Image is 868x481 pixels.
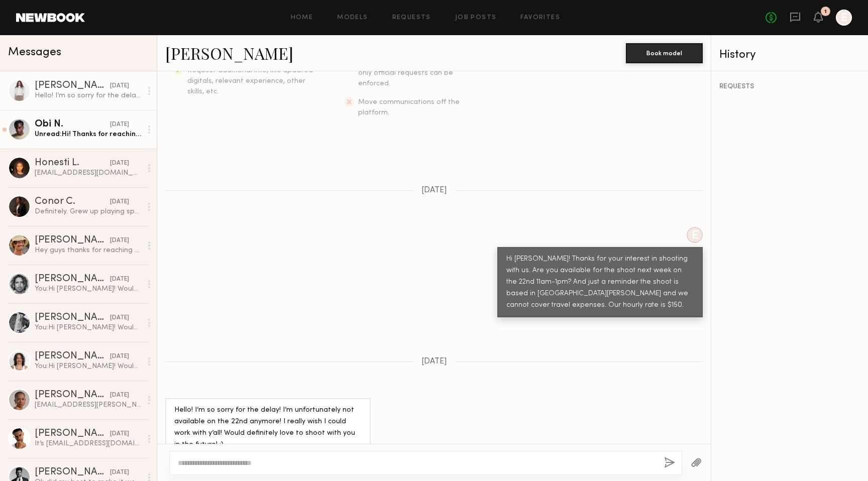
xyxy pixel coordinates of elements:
div: [DATE] [110,391,129,400]
div: [PERSON_NAME] [35,274,110,284]
div: [DATE] [110,120,129,130]
div: [DATE] [110,468,129,477]
div: 1 [824,9,827,15]
div: You: Hi [PERSON_NAME]! Would you be interested in shooting with us at Nomad? We make phone cases,... [35,284,142,294]
span: Expect verbal commitments to hold - only official requests can be enforced. [358,59,485,87]
div: [PERSON_NAME] [35,429,110,439]
div: It’s [EMAIL_ADDRESS][DOMAIN_NAME] [35,439,142,448]
span: Messages [8,47,61,58]
a: Models [337,15,368,21]
div: [PERSON_NAME] [35,467,110,477]
div: You: Hi [PERSON_NAME]! Would you be interested in shooting with us at Nomad? We make phone cases,... [35,323,142,332]
div: [PERSON_NAME] [35,235,110,246]
a: Requests [392,15,431,21]
div: [DATE] [110,81,129,91]
a: Favorites [520,15,560,21]
div: Hi [PERSON_NAME]! Thanks for your interest in shooting with us. Are you available for the shoot n... [506,254,694,311]
div: [EMAIL_ADDRESS][PERSON_NAME][DOMAIN_NAME] [35,400,142,410]
div: [PERSON_NAME] [35,390,110,400]
span: [DATE] [421,357,447,366]
div: REQUESTS [719,83,860,90]
button: Book model [626,43,703,63]
a: Job Posts [455,15,497,21]
div: [PERSON_NAME] [35,313,110,323]
div: [DATE] [110,236,129,246]
span: Move communications off the platform. [358,99,460,116]
div: [EMAIL_ADDRESS][DOMAIN_NAME] [35,168,142,178]
div: [DATE] [110,429,129,439]
div: Unread: Hi! Thanks for reaching out. I honestly would have loved to. But the distance with no tra... [35,130,142,139]
a: Home [291,15,313,21]
div: Definitely. Grew up playing sports and still play. Won’t be an issue! [35,207,142,216]
div: [DATE] [110,159,129,168]
div: [PERSON_NAME] [35,81,110,91]
span: Request additional info, like updated digitals, relevant experience, other skills, etc. [187,67,313,95]
a: E [836,10,852,26]
a: [PERSON_NAME] [165,42,293,64]
div: [PERSON_NAME] [35,351,110,362]
div: Hey guys thanks for reaching out. I can’t do it for the rate if we could bump it a bit higher I w... [35,246,142,255]
div: [DATE] [110,197,129,207]
span: [DATE] [421,186,447,195]
a: Book model [626,48,703,57]
div: History [719,49,860,61]
div: [DATE] [110,313,129,323]
div: Honesti L. [35,158,110,168]
div: [DATE] [110,275,129,284]
div: Conor C. [35,197,110,207]
div: Obi N. [35,119,110,130]
div: [DATE] [110,352,129,362]
div: You: Hi [PERSON_NAME]! Would you be interested in shooting with us at Nomad? We make phone cases,... [35,362,142,371]
div: Hello! I’m so sorry for the delay! I’m unfortunately not available on the 22nd anymore! I really ... [174,405,362,451]
div: Hello! I’m so sorry for the delay! I’m unfortunately not available on the 22nd anymore! I really ... [35,91,142,100]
